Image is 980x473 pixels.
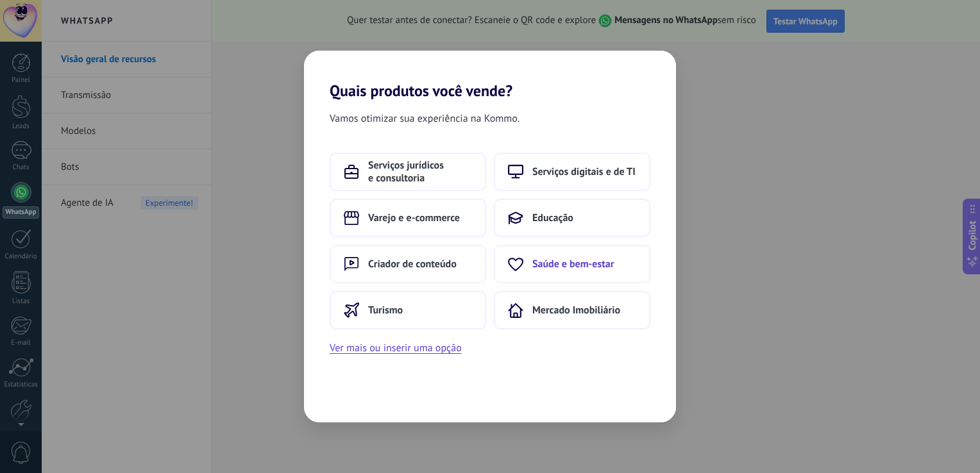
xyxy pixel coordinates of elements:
[330,291,486,329] button: Turismo
[330,340,462,356] button: Ver mais ou inserir uma opção
[494,153,650,191] button: Serviços digitais e de TI
[532,258,614,270] span: Saúde e bem-estar
[304,51,676,100] h2: Quais produtos você vende?
[368,159,472,185] span: Serviços jurídicos e consultoria
[532,304,620,317] span: Mercado Imobiliário
[494,199,650,237] button: Educação
[494,245,650,283] button: Saúde e bem-estar
[532,165,636,178] span: Serviços digitais e de TI
[330,245,486,283] button: Criador de conteúdo
[368,304,403,317] span: Turismo
[368,258,457,270] span: Criador de conteúdo
[330,199,486,237] button: Varejo e e-commerce
[330,110,520,127] span: Vamos otimizar sua experiência na Kommo.
[532,212,573,224] span: Educação
[330,153,486,191] button: Serviços jurídicos e consultoria
[494,291,650,329] button: Mercado Imobiliário
[368,212,460,224] span: Varejo e e-commerce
